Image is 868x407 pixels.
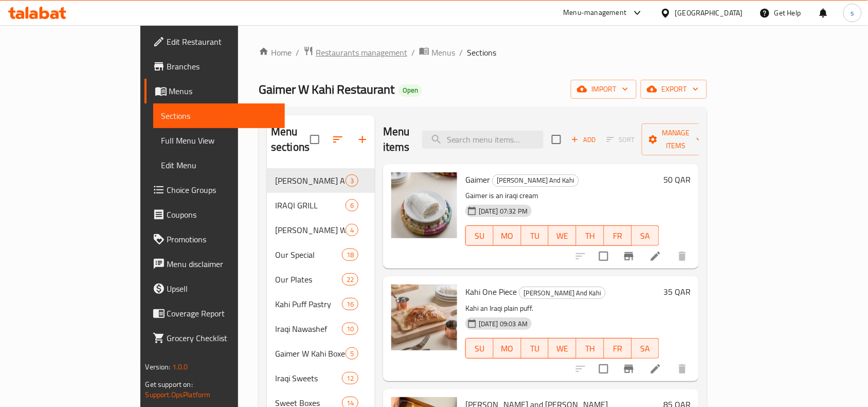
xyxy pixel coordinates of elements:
[342,275,358,285] span: 22
[267,218,375,242] div: [PERSON_NAME] W [GEOGRAPHIC_DATA]4
[346,225,358,235] span: 4
[144,227,285,252] a: Promotions
[342,299,358,309] span: 16
[675,7,743,19] div: [GEOGRAPHIC_DATA]
[549,338,576,359] button: WE
[275,224,346,236] span: [PERSON_NAME] W [GEOGRAPHIC_DATA]
[470,228,490,243] span: SU
[161,159,277,171] span: Edit Menu
[649,83,699,96] span: export
[267,193,375,218] div: IRAQI GRILL6
[275,199,346,211] span: IRAQI GRILL
[649,250,662,262] a: Edit menu item
[581,228,600,243] span: TH
[617,244,641,269] button: Branch-specific-item
[167,233,277,245] span: Promotions
[411,46,415,59] li: /
[144,79,285,103] a: Menus
[546,129,567,150] span: Select section
[419,46,455,59] a: Menus
[470,341,490,356] span: SU
[399,86,422,95] span: Open
[346,199,358,211] div: items
[579,83,628,96] span: import
[632,338,660,359] button: SA
[581,341,600,356] span: TH
[167,258,277,270] span: Menu disclaimer
[663,285,691,299] h6: 35 QAR
[167,332,277,344] span: Grocery Checklist
[604,225,632,246] button: FR
[467,46,496,59] span: Sections
[670,357,695,381] button: delete
[670,244,695,269] button: delete
[608,228,628,243] span: FR
[553,341,572,356] span: WE
[267,168,375,193] div: [PERSON_NAME] And Kahi3
[267,242,375,267] div: Our Special18
[144,301,285,326] a: Coverage Report
[275,298,342,310] span: Kahi Puff Pastry
[342,298,358,310] div: items
[346,176,358,186] span: 3
[465,172,490,187] span: Gaimer
[144,178,285,202] a: Choice Groups
[521,225,549,246] button: TU
[564,7,627,19] div: Menu-management
[342,273,358,286] div: items
[296,46,299,59] li: /
[465,189,659,202] p: Gaimer is an iraqi cream
[144,252,285,276] a: Menu disclaimer
[275,273,342,286] span: Our Plates
[521,338,549,359] button: TU
[144,202,285,227] a: Coupons
[342,250,358,260] span: 18
[519,287,606,299] div: Gaimer And Kahi
[167,184,277,196] span: Choice Groups
[167,60,277,73] span: Branches
[494,225,521,246] button: MO
[526,341,545,356] span: TU
[342,372,358,384] div: items
[519,287,605,299] span: [PERSON_NAME] And Kahi
[642,123,711,155] button: Manage items
[267,267,375,292] div: Our Plates22
[169,85,277,97] span: Menus
[526,228,545,243] span: TU
[346,224,358,236] div: items
[350,127,375,152] button: Add section
[650,127,702,152] span: Manage items
[576,338,604,359] button: TH
[571,80,637,99] button: import
[304,129,325,150] span: Select all sections
[275,323,342,335] span: Iraqi Nawashef
[346,347,358,360] div: items
[275,347,346,360] div: Gaimer W Kahi Boxes
[431,46,455,59] span: Menus
[172,360,188,374] span: 1.0.0
[275,174,346,187] div: Gaimer And Kahi
[553,228,572,243] span: WE
[498,341,517,356] span: MO
[275,372,342,384] div: Iraqi Sweets
[325,127,350,152] span: Sort sections
[167,208,277,221] span: Coupons
[167,36,277,48] span: Edit Restaurant
[465,225,494,246] button: SU
[275,249,342,261] div: Our Special
[342,374,358,383] span: 12
[567,132,600,148] span: Add item
[267,316,375,341] div: Iraqi Nawashef10
[342,249,358,261] div: items
[632,225,660,246] button: SA
[167,307,277,320] span: Coverage Report
[346,349,358,359] span: 5
[641,80,707,99] button: export
[649,363,662,375] a: Edit menu item
[459,46,463,59] li: /
[146,360,171,374] span: Version:
[492,174,579,187] div: Gaimer And Kahi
